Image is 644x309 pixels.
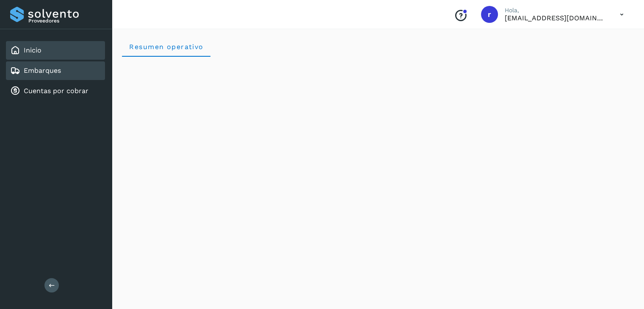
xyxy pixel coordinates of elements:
[129,43,204,51] span: Resumen operativo
[6,41,105,60] div: Inicio
[6,61,105,80] div: Embarques
[28,18,102,24] p: Proveedores
[505,7,606,14] p: Hola,
[24,87,88,95] a: Cuentas por cobrar
[24,66,61,74] a: Embarques
[6,82,105,100] div: Cuentas por cobrar
[24,46,41,54] a: Inicio
[505,14,606,22] p: romanreyes@tumsa.com.mx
